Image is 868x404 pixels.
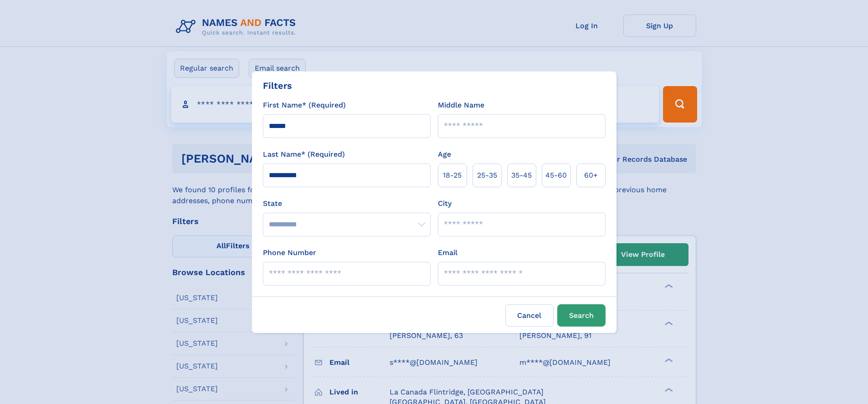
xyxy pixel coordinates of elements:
[443,170,462,181] span: 18‑25
[545,170,567,181] span: 45‑60
[477,170,497,181] span: 25‑35
[438,247,457,258] label: Email
[438,149,451,160] label: Age
[263,247,316,258] label: Phone Number
[505,304,554,327] label: Cancel
[263,149,345,160] label: Last Name* (Required)
[584,170,598,181] span: 60+
[557,304,606,327] button: Search
[263,100,346,111] label: First Name* (Required)
[263,79,292,92] div: Filters
[438,100,484,111] label: Middle Name
[511,170,532,181] span: 35‑45
[263,198,431,209] label: State
[438,198,452,209] label: City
